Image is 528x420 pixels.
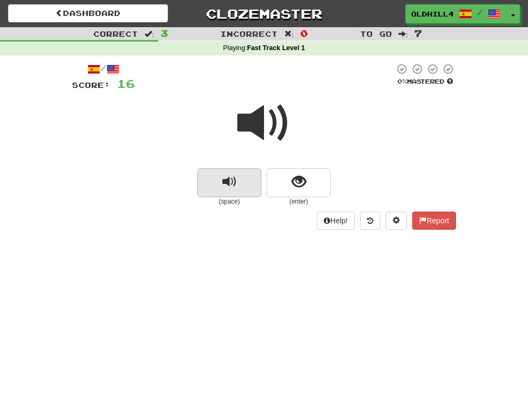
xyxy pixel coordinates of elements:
span: OldHill4703 [411,9,454,19]
a: OldHill4703 / [405,4,507,23]
span: 16 [117,77,135,90]
button: Report [412,212,456,230]
small: (enter) [267,197,331,206]
button: replay audio [197,168,261,197]
button: Help! [317,212,355,230]
span: To go [360,29,392,38]
a: Dashboard [8,4,168,22]
span: : [145,30,154,37]
a: Clozemaster [184,4,344,23]
span: / [477,9,483,16]
span: Score: [72,80,110,90]
span: 7 [414,28,422,38]
span: 0 [300,28,308,38]
div: Mastered [394,77,456,86]
small: (space) [197,197,261,206]
button: Round history (alt+y) [360,212,380,230]
strong: Fast Track Level 1 [247,44,305,52]
span: : [398,30,408,37]
span: 3 [161,28,168,38]
span: : [284,30,294,37]
span: 0 % [397,78,407,85]
span: Incorrect [220,29,278,38]
span: Correct [93,29,138,38]
button: show sentence [267,168,331,197]
div: / [72,63,135,76]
